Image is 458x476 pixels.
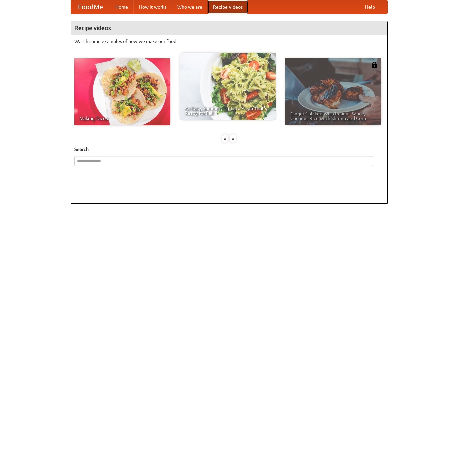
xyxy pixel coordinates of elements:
a: Help [360,0,380,14]
div: « [222,134,228,143]
div: » [230,134,236,143]
a: Recipe videos [208,0,248,14]
h5: Search [74,146,384,153]
span: Making Tacos [79,116,165,121]
span: An Easy, Summery Tomato Pasta That's Ready for Fall [185,106,271,115]
a: Who we are [172,0,208,14]
h4: Recipe videos [71,21,387,35]
img: 483408.png [371,62,378,68]
a: Making Tacos [74,58,170,125]
a: An Easy, Summery Tomato Pasta That's Ready for Fall [180,53,276,120]
a: How it works [133,0,172,14]
p: Watch some examples of how we make our food! [74,38,384,45]
a: Home [110,0,133,14]
a: FoodMe [71,0,110,14]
